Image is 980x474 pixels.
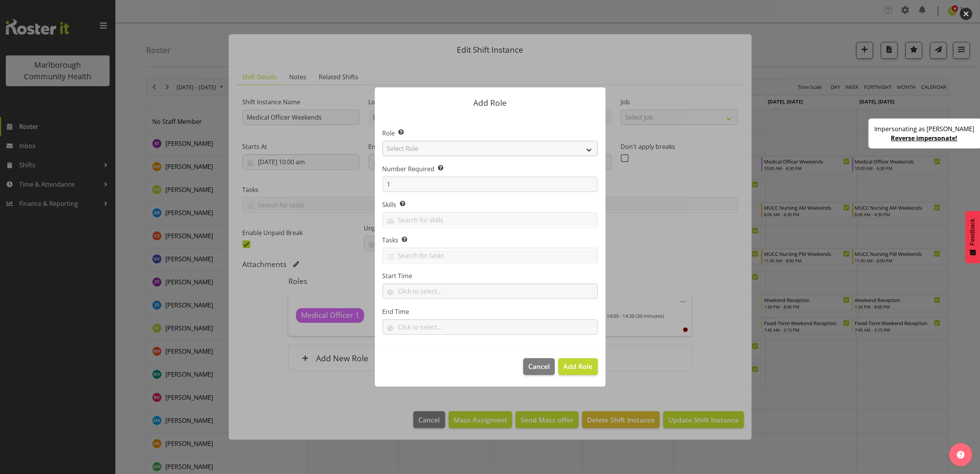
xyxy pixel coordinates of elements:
input: Search for tasks [383,250,597,262]
label: Start Time [383,271,598,280]
img: help-xxl-2.png [957,451,965,459]
label: Tasks [383,235,598,245]
p: Impersonating as [PERSON_NAME] [874,124,974,134]
label: End Time [383,307,598,316]
input: Click to select... [383,284,598,299]
input: Search for skills [383,214,597,226]
label: Role [383,129,598,138]
span: Add Role [563,362,592,371]
label: Skills [383,200,598,209]
button: Cancel [523,358,555,375]
span: Feedback [969,219,976,245]
p: Add Role [383,99,598,107]
label: Number Required [383,164,598,174]
button: Add Role [558,358,597,375]
button: Feedback - Show survey [965,211,980,263]
span: Cancel [528,361,550,371]
a: Reverse impersonate! [891,134,958,142]
input: Click to select... [383,319,598,335]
